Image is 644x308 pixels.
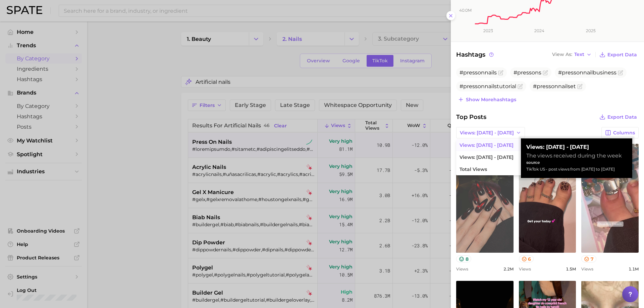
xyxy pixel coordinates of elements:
[581,255,596,262] button: 7
[566,266,576,271] span: 1.5m
[456,255,471,262] button: 8
[618,70,623,75] button: Flag as miscategorized or irrelevant
[607,52,637,58] span: Export Data
[629,266,639,271] span: 1.1m
[459,8,472,13] tspan: 40.0m
[586,28,596,33] tspan: 2025
[456,139,530,175] ul: Views: [DATE] - [DATE]
[526,160,540,165] strong: source
[456,50,495,59] span: Hashtags
[607,114,637,120] span: Export Data
[498,70,503,75] button: Flag as miscategorized or irrelevant
[552,53,572,56] span: View As
[577,84,583,89] button: Flag as miscategorized or irrelevant
[456,112,486,122] span: Top Posts
[460,167,487,172] span: Total Views
[460,83,516,89] span: #pressonnailstutorial
[598,112,639,122] button: Export Data
[613,130,635,136] span: Columns
[456,266,468,271] span: Views
[518,84,523,89] button: Flag as miscategorized or irrelevant
[483,28,493,33] tspan: 2023
[533,83,576,89] span: #pressonnailset
[526,152,627,159] div: The views received during the week
[519,255,534,262] button: 6
[581,266,593,271] span: Views
[558,69,616,76] span: #pressonnailbusiness
[598,50,639,59] button: Export Data
[526,144,627,150] strong: Views: [DATE] - [DATE]
[503,266,514,271] span: 2.2m
[460,69,497,76] span: #pressonnails
[466,97,516,103] span: Show more hashtags
[460,155,514,160] span: Views: [DATE] - [DATE]
[456,127,525,138] button: Views: [DATE] - [DATE]
[514,69,541,76] span: #pressons
[534,28,544,33] tspan: 2024
[526,166,627,173] div: TikTok US - post views from [DATE] to [DATE]
[456,95,518,104] button: Show morehashtags
[550,50,593,59] button: View AsText
[460,130,514,136] span: Views: [DATE] - [DATE]
[460,142,514,148] span: Views: [DATE] - [DATE]
[574,53,584,56] span: Text
[519,266,531,271] span: Views
[601,127,639,138] button: Columns
[543,70,548,75] button: Flag as miscategorized or irrelevant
